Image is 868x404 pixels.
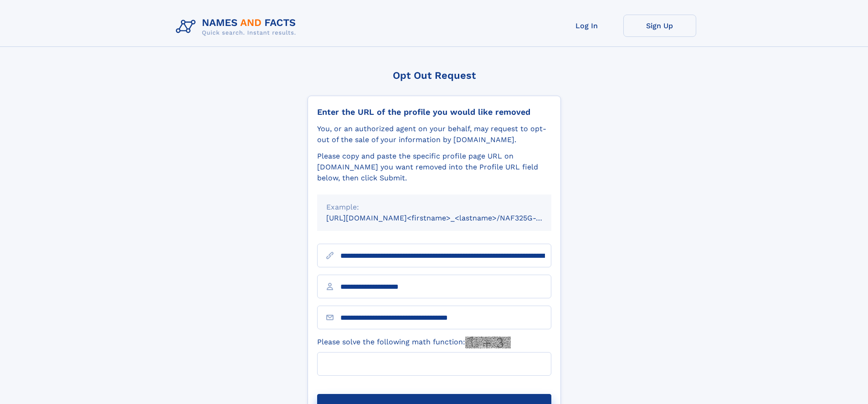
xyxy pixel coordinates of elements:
div: Example: [326,202,542,213]
div: Please copy and paste the specific profile page URL on [DOMAIN_NAME] you want removed into the Pr... [317,151,551,184]
div: Opt Out Request [308,70,561,81]
div: Enter the URL of the profile you would like removed [317,107,551,117]
div: You, or an authorized agent on your behalf, may request to opt-out of the sale of your informatio... [317,123,551,145]
label: Please solve the following math function: [317,337,511,348]
small: [URL][DOMAIN_NAME]<firstname>_<lastname>/NAF325G-xxxxxxxx [326,214,569,222]
a: Log In [550,15,623,37]
img: Logo Names and Facts [172,15,303,39]
a: Sign Up [623,15,696,37]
